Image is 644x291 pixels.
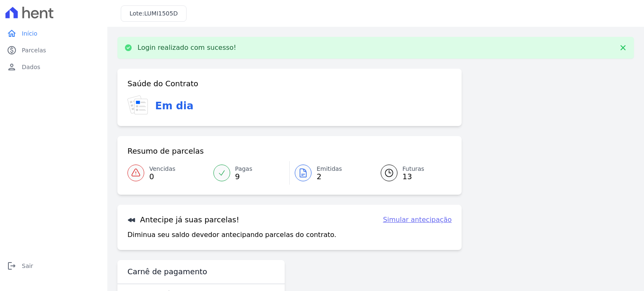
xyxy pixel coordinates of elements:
h3: Resumo de parcelas [127,146,204,156]
a: paidParcelas [3,42,104,59]
a: Simular antecipação [383,215,452,225]
span: Dados [22,63,40,71]
h3: Saúde do Contrato [127,79,198,89]
span: 13 [402,173,424,180]
i: paid [7,45,17,55]
span: LUMI1505D [144,10,178,17]
a: Emitidas 2 [290,161,371,185]
span: Emitidas [317,165,342,173]
span: Vencidas [149,165,175,173]
span: 9 [235,173,252,180]
span: Parcelas [22,46,46,54]
a: Futuras 13 [371,161,452,185]
i: home [7,28,17,39]
span: Futuras [402,165,424,173]
h3: Antecipe já suas parcelas! [127,215,239,225]
i: logout [7,261,17,271]
p: Diminua seu saldo devedor antecipando parcelas do contrato. [127,230,336,240]
span: 0 [149,173,175,180]
a: logoutSair [3,258,104,274]
h3: Carnê de pagamento [127,267,207,277]
p: Login realizado com sucesso! [138,44,236,52]
a: Vencidas 0 [127,161,208,185]
h3: Lote: [130,9,178,18]
span: Pagas [235,165,252,173]
span: Início [22,29,37,38]
a: personDados [3,59,104,75]
a: homeInício [3,25,104,42]
i: person [7,62,17,72]
span: 2 [317,173,342,180]
a: Pagas 9 [208,161,290,185]
h3: Em dia [155,98,193,113]
span: Sair [22,262,33,270]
